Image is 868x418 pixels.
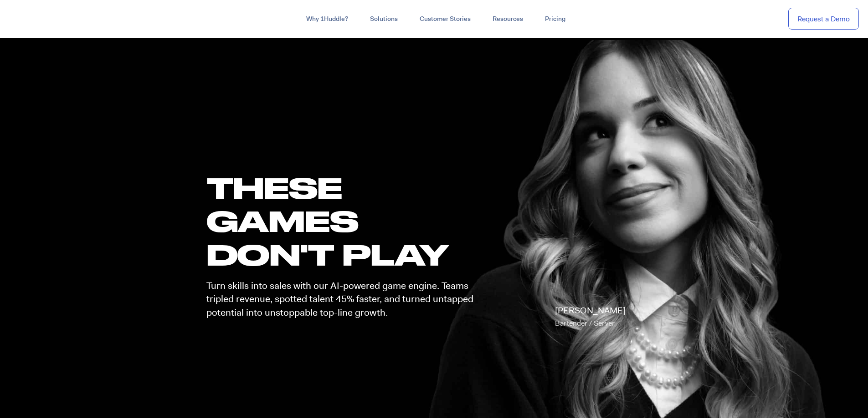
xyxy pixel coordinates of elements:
h1: these GAMES DON'T PLAY [206,171,482,271]
p: Turn skills into sales with our AI-powered game engine. Teams tripled revenue, spotted talent 45%... [206,279,482,319]
a: Solutions [359,11,409,27]
a: Customer Stories [409,11,482,27]
a: Resources [482,11,534,27]
a: Pricing [534,11,576,27]
a: Request a Demo [788,8,859,30]
a: Why 1Huddle? [295,11,359,27]
p: [PERSON_NAME] [555,304,626,330]
img: ... [9,10,74,27]
span: Bartender / Server [555,318,615,328]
